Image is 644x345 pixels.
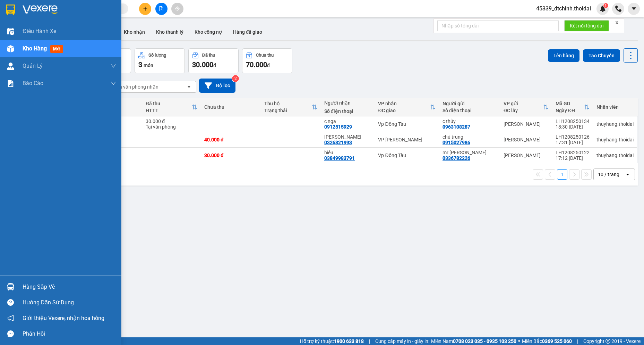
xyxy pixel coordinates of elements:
strong: 0369 525 060 [542,338,572,344]
button: Đã thu30.000đ [188,48,239,73]
div: 40.000 đ [204,137,257,142]
span: down [111,81,116,86]
svg: open [186,84,192,90]
button: Kho nhận [118,24,151,40]
div: [PERSON_NAME] [504,121,549,127]
div: c thủy [443,118,497,124]
div: Đã thu [202,53,215,58]
span: 45339_dtchinh.thoidai [531,4,596,13]
span: 70.000 [246,60,267,69]
div: Thu hộ [264,101,312,106]
img: logo-vxr [6,5,15,15]
span: plus [143,6,148,11]
div: thuyhang.thoidai [596,137,634,142]
div: Mã GD [556,101,584,106]
div: 10 / trang [598,171,619,178]
th: Toggle SortBy [261,98,321,116]
th: Toggle SortBy [500,98,552,116]
button: aim [171,3,183,15]
div: LH1208250134 [556,118,590,124]
span: Điều hành xe [23,27,56,35]
div: 30.000 đ [146,118,197,124]
span: mới [50,45,63,53]
strong: 0708 023 035 - 0935 103 250 [453,338,516,344]
th: Toggle SortBy [375,98,439,116]
button: caret-down [628,3,640,15]
span: Báo cáo [23,79,43,88]
span: file-add [159,6,164,11]
img: warehouse-icon [7,63,14,70]
div: 0336782226 [443,155,470,161]
span: đ [267,63,270,68]
div: chú trung [443,134,497,140]
div: [PERSON_NAME] [504,153,549,158]
div: Tại văn phòng [146,124,197,130]
div: VP nhận [378,101,430,106]
button: Lên hàng [548,49,579,62]
div: thuyhang.thoidai [596,153,634,158]
div: Vp Đồng Tàu [378,121,436,127]
img: icon-new-feature [600,6,606,12]
div: LH1208250122 [556,150,590,155]
span: aim [175,6,180,11]
div: Ngày ĐH [556,108,584,113]
button: Tạo Chuyến [583,49,620,62]
span: đ [213,63,216,68]
button: Chưa thu70.000đ [242,48,292,73]
button: file-add [155,3,168,15]
span: | [577,337,578,345]
span: ⚪️ [518,340,520,343]
span: message [7,330,14,337]
svg: open [625,172,630,177]
span: 1 [604,3,607,8]
span: Giới thiệu Vexere, nhận hoa hồng [23,314,104,322]
img: warehouse-icon [7,45,14,52]
div: Số lượng [148,53,166,58]
div: HTTT [146,108,192,113]
div: Đã thu [146,101,192,106]
button: Hàng đã giao [227,24,268,40]
div: mr Lộc [443,150,497,155]
img: warehouse-icon [7,283,14,290]
span: 30.000 [192,60,213,69]
div: [PERSON_NAME] [504,137,549,142]
button: 1 [557,169,567,180]
span: | [369,337,370,345]
div: 17:31 [DATE] [556,140,590,145]
div: 0326821993 [324,140,352,145]
div: Chưa thu [204,104,257,110]
button: plus [139,3,151,15]
button: Bộ lọc [199,79,235,93]
div: c nga [324,118,371,124]
sup: 1 [603,3,608,8]
button: Số lượng3món [135,48,185,73]
span: copyright [606,339,610,344]
span: món [144,63,153,68]
div: Vp Đồng Tàu [378,153,436,158]
span: question-circle [7,299,14,306]
span: Miền Nam [431,337,516,345]
span: Cung cấp máy in - giấy in: [375,337,429,345]
span: Kho hàng [23,45,47,52]
sup: 2 [232,75,239,82]
th: Toggle SortBy [142,98,201,116]
th: Toggle SortBy [552,98,593,116]
div: hiếu [324,150,371,155]
img: solution-icon [7,80,14,87]
strong: 1900 633 818 [334,338,364,344]
div: 0963108287 [443,124,470,130]
div: thuyhang.thoidai [596,121,634,127]
span: close [615,20,619,25]
div: Nhân viên [596,104,634,110]
span: Kết nối tổng đài [570,22,603,30]
div: cháu sen [324,134,371,140]
div: 18:30 [DATE] [556,124,590,130]
div: Số điện thoại [324,108,371,114]
button: Kho công nợ [189,24,227,40]
img: warehouse-icon [7,28,14,35]
div: Chưa thu [256,53,274,58]
span: Hỗ trợ kỹ thuật: [300,337,364,345]
div: 0912515929 [324,124,352,130]
div: LH1208250126 [556,134,590,140]
div: 30.000 đ [204,153,257,158]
